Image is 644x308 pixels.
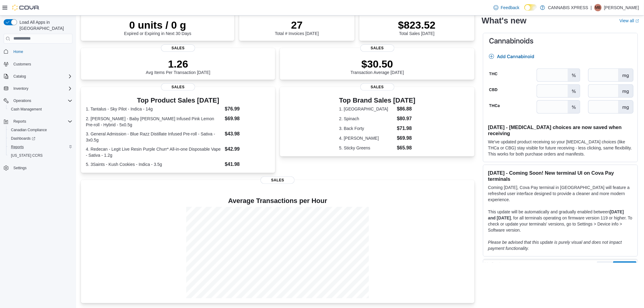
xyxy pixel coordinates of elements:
[360,44,394,52] span: Sales
[225,161,271,168] dd: $41.98
[11,48,72,55] span: Home
[13,119,26,124] span: Reports
[9,152,45,159] a: [US_STATE] CCRS
[9,106,44,113] a: Cash Management
[1,163,75,172] button: Settings
[339,135,394,141] dt: 4. [PERSON_NAME]
[86,146,222,158] dt: 4. Redecan - Legit Live Resin Purple Churr* All-in-one Disposable Vape - Sativa - 1.2g
[86,197,470,205] h4: Average Transactions per Hour
[275,19,319,36] div: Total # Invoices [DATE]
[488,240,622,251] em: Please be advised that this update is purely visual and does not impact payment functionality.
[604,4,639,11] p: [PERSON_NAME]
[11,97,72,104] span: Operations
[339,97,415,104] h3: Top Brand Sales [DATE]
[261,177,295,184] span: Sales
[488,209,633,233] p: This update will be automatically and gradually enabled between , for all terminals operating on ...
[11,48,26,55] a: Home
[86,131,222,143] dt: 3. General Admission - Blue Razz Distillate Infused Pre-roll - Sativa - 3x0.5g
[146,58,210,70] p: 1.26
[9,143,72,151] span: Reports
[360,83,394,91] span: Sales
[13,98,31,103] span: Operations
[86,116,222,128] dt: 2. [PERSON_NAME] - Baby [PERSON_NAME] Infused Pink Lemon Pre-roll - Hybrid - 5x0.5g
[11,85,31,92] button: Inventory
[351,58,404,70] p: $30.50
[397,105,415,113] dd: $86.88
[275,19,319,31] p: 27
[11,118,72,125] span: Reports
[6,151,75,160] button: [US_STATE] CCRS
[13,62,31,67] span: Customers
[11,164,72,172] span: Settings
[1,60,75,68] button: Customers
[488,209,624,220] strong: [DATE] and [DATE]
[11,85,72,92] span: Inventory
[9,106,72,113] span: Cash Management
[397,125,415,132] dd: $71.98
[9,135,72,142] span: Dashboards
[1,96,75,105] button: Operations
[1,117,75,126] button: Reports
[9,135,38,142] a: Dashboards
[1,47,75,56] button: Home
[6,134,75,143] a: Dashboards
[11,118,29,125] button: Reports
[339,106,394,112] dt: 1. [GEOGRAPHIC_DATA]
[488,139,633,157] p: We've updated product receiving so your [MEDICAL_DATA] choices (like THCa or CBG) stay visible fo...
[398,19,436,31] p: $823.52
[225,105,271,113] dd: $76.99
[124,19,191,31] p: 0 units / 0 g
[339,125,394,131] dt: 3. Back Forty
[86,106,222,112] dt: 1. Tantalus - Sky Pilot - Indica - 14g
[11,73,72,80] span: Catalog
[339,145,394,151] dt: 5. Sticky Greens
[225,145,271,153] dd: $42.99
[397,115,415,122] dd: $80.97
[591,4,592,11] p: |
[398,19,436,36] div: Total Sales [DATE]
[86,161,222,167] dt: 5. 3Saints - Kush Cookies - Indica - 3.5g
[397,135,415,142] dd: $69.98
[351,58,404,75] div: Transaction Average [DATE]
[339,116,394,122] dt: 2. Spinach
[1,72,75,81] button: Catalog
[9,126,49,134] a: Canadian Compliance
[1,84,75,93] button: Inventory
[6,105,75,114] button: Cash Management
[501,5,520,11] span: Feedback
[86,97,270,104] h3: Top Product Sales [DATE]
[9,152,72,159] span: Washington CCRS
[13,74,26,79] span: Catalog
[11,136,35,141] span: Dashboards
[9,143,26,151] a: Reports
[635,19,639,23] svg: External link
[4,45,72,188] nav: Complex example
[11,61,33,68] a: Customers
[397,144,415,152] dd: $65.98
[13,86,28,91] span: Inventory
[11,128,47,132] span: Canadian Compliance
[11,73,28,80] button: Catalog
[488,124,633,136] h3: [DATE] - [MEDICAL_DATA] choices are now saved when receiving
[11,97,34,104] button: Operations
[146,58,210,75] div: Avg Items Per Transaction [DATE]
[491,2,522,14] a: Feedback
[13,166,26,170] span: Settings
[11,153,43,158] span: [US_STATE] CCRS
[161,44,195,52] span: Sales
[595,4,601,11] span: MB
[12,5,40,11] img: Cova
[225,130,271,138] dd: $43.98
[488,184,633,203] p: Coming [DATE], Cova Pay terminal in [GEOGRAPHIC_DATA] will feature a refreshed user interface des...
[9,126,72,134] span: Canadian Compliance
[11,107,42,112] span: Cash Management
[6,143,75,151] button: Reports
[524,4,537,11] input: Dark Mode
[124,19,191,36] div: Expired or Expiring in Next 30 Days
[13,49,23,54] span: Home
[161,83,195,91] span: Sales
[11,164,29,172] a: Settings
[548,4,588,11] p: CANNABIS XPRESS
[11,145,24,149] span: Reports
